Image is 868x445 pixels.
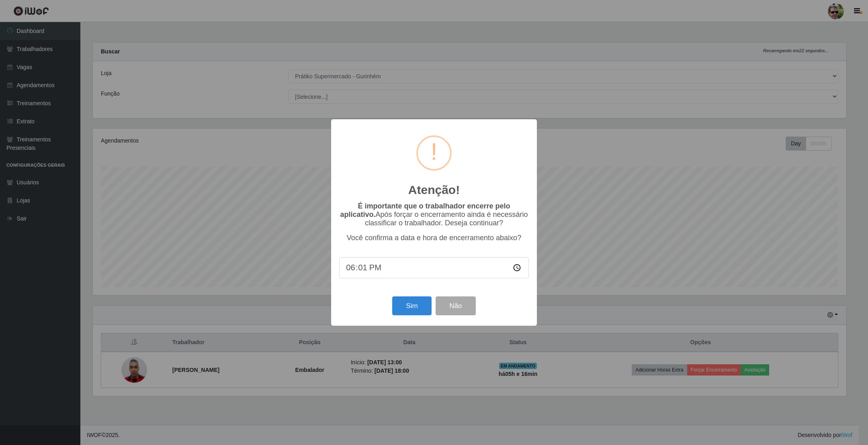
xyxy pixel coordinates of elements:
p: Você confirma a data e hora de encerramento abaixo? [339,234,529,242]
b: É importante que o trabalhador encerre pelo aplicativo. [340,202,510,218]
p: Após forçar o encerramento ainda é necessário classificar o trabalhador. Deseja continuar? [339,202,529,227]
button: Sim [392,296,431,315]
button: Não [436,296,475,315]
h2: Atenção! [408,183,460,197]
